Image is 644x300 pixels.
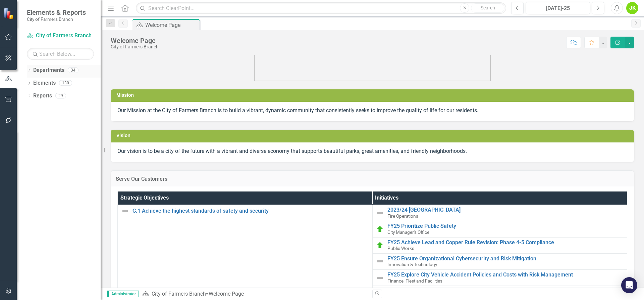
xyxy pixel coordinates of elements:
[3,7,15,19] img: ClearPoint Strategy
[33,67,64,74] a: Departments
[528,4,588,12] div: [DATE]-25
[121,207,129,215] img: Not Defined
[33,79,56,87] a: Elements
[107,291,139,297] span: Administrator
[111,37,159,44] div: Welcome Page
[372,253,627,269] td: Double-Click to Edit Right Click for Context Menu
[111,44,159,49] div: City of Farmers Branch
[116,133,631,138] h3: Vision
[387,229,429,235] span: City Manager's Office
[116,176,629,182] h3: Serve Our Customers
[481,5,495,10] span: Search
[387,278,442,284] span: Finance, Fleet and Facilities
[471,3,504,13] button: Search
[116,93,631,98] h3: Mission
[387,240,624,246] a: FY25 Achieve Lead and Copper Rule Revision: Phase 4-5 Compliance
[209,291,244,297] div: Welcome Page
[626,2,638,14] button: JK
[387,213,418,219] span: Fire Operations
[27,48,94,60] input: Search Below...
[27,8,86,16] span: Elements & Reports
[387,207,624,213] a: 2023/24 [GEOGRAPHIC_DATA]
[68,68,78,73] div: 34
[152,291,206,297] a: City of Farmers Branch
[376,209,384,217] img: Not Defined
[387,262,437,267] span: Innovation & Technology
[117,107,627,115] p: Our Mission at the City of Farmers Branch is to build a vibrant, dynamic community that consisten...
[136,2,506,14] input: Search ClearPoint...
[621,277,637,293] div: Open Intercom Messenger
[387,256,624,262] a: FY25 Ensure Organizational Cybersecurity and Risk Mitigation
[372,205,627,221] td: Double-Click to Edit Right Click for Context Menu
[33,92,52,100] a: Reports
[145,21,198,29] div: Welcome Page
[132,208,369,214] a: C.1 Achieve the highest standards of safety and security
[387,246,414,251] span: Public Works
[27,32,94,40] a: City of Farmers Branch
[27,16,86,22] small: City of Farmers Branch
[376,241,384,249] img: On Target
[387,272,624,278] a: FY25 Explore City Vehicle Accident Policies and Costs with Risk Management
[372,221,627,237] td: Double-Click to Edit Right Click for Context Menu
[372,237,627,253] td: Double-Click to Edit Right Click for Context Menu
[59,80,72,86] div: 130
[387,223,624,229] a: FY25 Prioritize Public Safety
[142,290,367,298] div: »
[117,147,627,155] p: Our vision is to be a city of the future with a vibrant and diverse economy that supports beautif...
[376,257,384,265] img: Not Defined
[526,2,590,14] button: [DATE]-25
[55,93,66,98] div: 29
[372,269,627,286] td: Double-Click to Edit Right Click for Context Menu
[376,225,384,233] img: On Target
[376,274,384,282] img: Not Defined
